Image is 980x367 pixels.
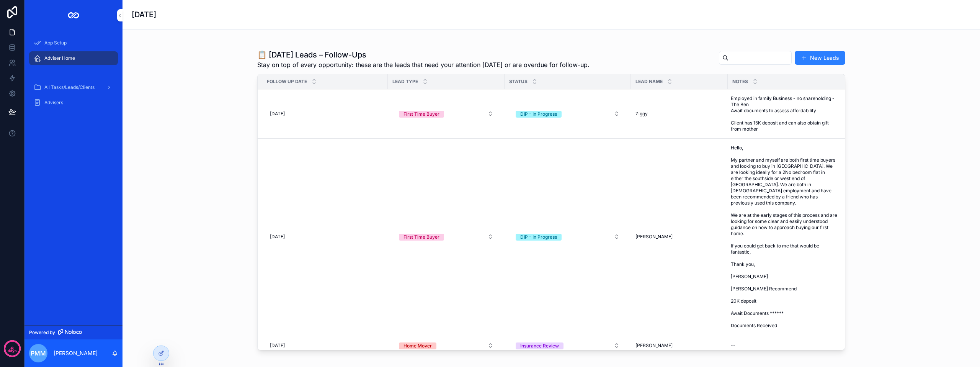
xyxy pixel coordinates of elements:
span: Status [509,79,528,85]
span: Notes [732,79,748,85]
span: Stay on top of every opportunity: these are the leads that need your attention [DATE] or are over... [257,60,590,69]
span: Hello, My partner and myself are both first time buyers and looking to buy in [GEOGRAPHIC_DATA]. ... [731,145,838,329]
span: [DATE] [270,234,285,240]
div: -- [731,342,735,349]
a: Advisers [29,96,118,110]
span: PMM [31,349,46,358]
h1: 📋 [DATE] Leads – Follow-Ups [257,49,590,60]
a: Select Button [392,106,500,121]
div: First Time Buyer [403,234,439,241]
div: DIP - In Progress [520,234,557,241]
a: Powered by [24,325,122,339]
span: Lead Type [392,79,418,85]
span: [DATE] [270,342,285,349]
a: All Tasks/Leads/Clients [29,80,118,94]
span: All Tasks/Leads/Clients [44,84,95,90]
span: Advisers [44,100,63,106]
a: [DATE] [267,339,383,352]
a: Select Button [392,338,500,353]
span: [DATE] [270,111,285,117]
a: Select Button [509,229,626,244]
a: Hello, My partner and myself are both first time buyers and looking to buy in [GEOGRAPHIC_DATA]. ... [728,142,841,332]
img: App logo [67,9,80,21]
a: Ziggy [635,111,723,117]
button: Select Button [393,107,500,121]
span: [PERSON_NAME] [635,234,673,240]
p: 6 [10,345,14,352]
a: [DATE] [267,108,383,120]
span: Lead Name [635,79,663,85]
button: Select Button [393,339,500,352]
span: [PERSON_NAME] [635,342,673,349]
span: Follow Up Date [267,79,307,85]
div: scrollable content [24,31,122,120]
a: Adviser Home [29,51,118,65]
span: App Setup [44,40,67,46]
a: Select Button [392,229,500,244]
span: Adviser Home [44,55,75,61]
button: Select Button [510,107,626,121]
p: [PERSON_NAME] [54,349,98,357]
a: App Setup [29,36,118,50]
p: days [8,348,17,354]
a: Select Button [509,338,626,353]
div: Insurance Review [520,342,559,349]
span: Powered by [29,329,55,336]
a: [PERSON_NAME] [635,342,723,349]
div: First Time Buyer [403,111,439,118]
div: DIP - In Progress [520,111,557,118]
button: Select Button [510,339,626,352]
a: Select Button [509,106,626,121]
button: Select Button [510,230,626,244]
button: Select Button [393,230,500,244]
a: -- [728,339,841,352]
h1: [DATE] [132,9,156,20]
span: Ziggy [635,111,648,117]
a: [DATE] [267,231,383,243]
span: Employed in family Business - no shareholding - The Ben Await documents to assess affordability C... [731,95,838,132]
button: New Leads [795,51,845,65]
a: [PERSON_NAME] [635,234,723,240]
a: Employed in family Business - no shareholding - The Ben Await documents to assess affordability C... [728,92,841,135]
div: Home Mover [403,342,432,349]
